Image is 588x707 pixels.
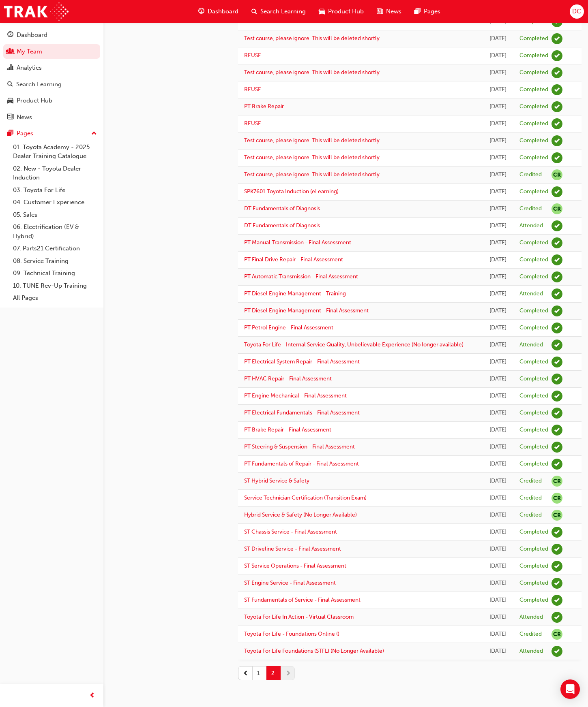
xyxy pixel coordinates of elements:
[370,3,408,20] a: news-iconNews
[570,4,584,19] button: DC
[552,305,562,316] span: learningRecordVerb_COMPLETE-icon
[10,162,100,184] a: 02. New - Toyota Dealer Induction
[489,374,507,384] div: Fri Jun 22 2018 00:00:00 GMT+1000 (Australian Eastern Standard Time)
[519,596,548,604] div: Completed
[519,630,542,638] div: Credited
[89,691,95,701] span: prev-icon
[7,64,13,72] span: chart-icon
[7,81,13,88] span: search-icon
[552,357,562,367] span: learningRecordVerb_COMPLETE-icon
[244,426,331,433] a: PT Brake Repair - Final Assessment
[377,6,383,17] span: news-icon
[244,137,381,144] a: Test course, please ignore. This will be deleted shortly.
[244,120,261,127] a: REUSE
[244,52,261,59] a: REUSE
[244,35,381,42] a: Test course, please ignore. This will be deleted shortly.
[3,93,100,108] a: Product Hub
[552,101,562,112] span: learningRecordVerb_COMPLETE-icon
[489,68,507,77] div: Tue Jun 09 2020 15:54:41 GMT+1000 (Australian Eastern Standard Time)
[489,238,507,248] div: Wed Dec 19 2018 00:00:00 GMT+1000 (Australian Eastern Standard Time)
[17,30,47,40] div: Dashboard
[519,341,543,349] div: Attended
[519,205,542,213] div: Credited
[560,679,580,699] div: Open Intercom Messenger
[312,3,370,20] a: car-iconProduct Hub
[489,340,507,350] div: Tue Jul 10 2018 00:00:00 GMT+1000 (Australian Eastern Standard Time)
[10,141,100,162] a: 01. Toyota Academy - 2025 Dealer Training Catalogue
[519,358,548,366] div: Completed
[244,392,347,399] a: PT Engine Mechanical - Final Assessment
[519,324,548,332] div: Completed
[519,409,548,417] div: Completed
[552,118,562,129] span: learningRecordVerb_COMPLETE-icon
[244,477,309,484] a: ST Hybrid Service & Safety
[251,6,257,17] span: search-icon
[519,103,548,111] div: Completed
[17,113,32,122] div: News
[489,493,507,503] div: Tue Apr 11 2017 00:00:00 GMT+1000 (Australian Eastern Standard Time)
[244,613,354,620] a: Toyota For Life In Action - Virtual Classroom
[266,666,281,680] button: 2
[244,188,339,195] a: SPK7601 Toyota Induction (eLearning)
[244,205,320,212] a: DT Fundamentals of Diagnosis
[489,545,507,554] div: Thu Nov 03 2016 00:00:00 GMT+1000 (Australian Eastern Standard Time)
[552,527,562,538] span: learningRecordVerb_COMPLETE-icon
[10,221,100,242] a: 06. Electrification (EV & Hybrid)
[519,460,548,468] div: Completed
[7,97,13,105] span: car-icon
[519,375,548,383] div: Completed
[3,28,100,43] a: Dashboard
[519,222,543,230] div: Attended
[17,96,52,105] div: Product Hub
[192,3,245,20] a: guage-iconDashboard
[489,323,507,333] div: Mon Dec 17 2018 00:00:00 GMT+1000 (Australian Eastern Standard Time)
[552,374,562,384] span: learningRecordVerb_COMPLETE-icon
[244,494,367,501] a: Service Technician Certification (Transition Exam)
[572,7,581,16] span: DC
[519,426,548,434] div: Completed
[552,476,562,487] span: null-icon
[10,255,100,267] a: 08. Service Training
[489,425,507,435] div: Fri Jun 15 2018 00:00:00 GMT+1000 (Australian Eastern Standard Time)
[10,267,100,280] a: 09. Technical Training
[519,188,548,196] div: Completed
[552,84,562,95] span: learningRecordVerb_COMPLETE-icon
[260,7,306,16] span: Search Learning
[489,306,507,316] div: Tue Dec 18 2018 00:00:00 GMT+1000 (Australian Eastern Standard Time)
[10,209,100,221] a: 05. Sales
[552,152,562,163] span: learningRecordVerb_COMPLETE-icon
[414,6,421,17] span: pages-icon
[552,442,562,453] span: learningRecordVerb_COMPLETE-icon
[489,136,507,145] div: Tue Jun 09 2020 15:54:41 GMT+1000 (Australian Eastern Standard Time)
[552,629,562,640] span: null-icon
[10,280,100,292] a: 10. TUNE Rev-Up Training
[17,63,42,73] div: Analytics
[519,579,548,587] div: Completed
[489,510,507,520] div: Tue Apr 11 2017 00:00:00 GMT+1000 (Australian Eastern Standard Time)
[244,579,336,586] a: ST Engine Service - Final Assessment
[489,459,507,469] div: Thu Feb 15 2018 00:00:00 GMT+1000 (Australian Eastern Standard Time)
[552,459,562,470] span: learningRecordVerb_COMPLETE-icon
[519,256,548,264] div: Completed
[489,476,507,486] div: Tue Apr 11 2017 00:00:00 GMT+1000 (Australian Eastern Standard Time)
[3,26,100,126] button: DashboardMy TeamAnalyticsSearch LearningProduct HubNews
[489,562,507,571] div: Thu Nov 03 2016 00:00:00 GMT+1000 (Australian Eastern Standard Time)
[519,647,543,655] div: Attended
[17,129,33,138] div: Pages
[489,102,507,111] div: Tue Jun 09 2020 15:54:41 GMT+1000 (Australian Eastern Standard Time)
[552,33,562,44] span: learningRecordVerb_COMPLETE-icon
[552,237,562,248] span: learningRecordVerb_COMPLETE-icon
[7,32,13,39] span: guage-icon
[244,596,361,603] a: ST Fundamentals of Service - Final Assessment
[424,7,440,16] span: Pages
[244,630,339,637] a: Toyota For Life - Foundations Online ()
[252,666,266,680] button: 1
[10,292,100,304] a: All Pages
[552,67,562,78] span: learningRecordVerb_COMPLETE-icon
[519,443,548,451] div: Completed
[244,409,360,416] a: PT Electrical Fundamentals - Final Assessment
[552,493,562,504] span: null-icon
[3,44,100,59] a: My Team
[489,596,507,605] div: Thu Nov 03 2016 00:00:00 GMT+1000 (Australian Eastern Standard Time)
[244,324,333,331] a: PT Petrol Engine - Final Assessment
